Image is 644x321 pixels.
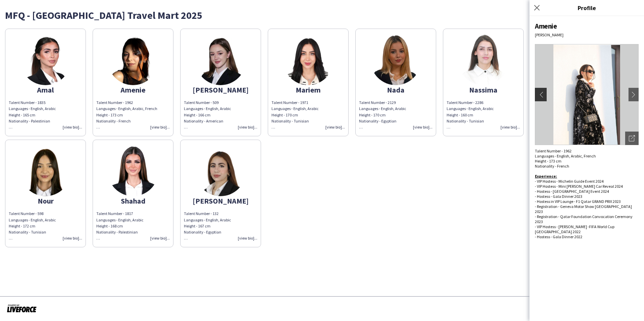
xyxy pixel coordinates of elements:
[359,100,406,130] span: Talent Number - 2129 Languages - English, Arabic Height - 170 cm Nationality - Egyptian
[535,158,561,164] span: Height - 173 cm
[535,184,639,189] div: - VIP Hostess - Mini [PERSON_NAME] Car Reveal 2024
[535,204,639,214] div: - Registration - Geneva Motor Show [GEOGRAPHIC_DATA] 2023
[96,211,133,216] span: Talent Number - 1817
[9,211,43,216] span: Talent Number - 598
[535,148,572,153] span: Talent Number - 1962
[535,32,639,37] div: [PERSON_NAME]
[108,146,158,196] img: thumb-22a80c24-cb5f-4040-b33a-0770626b616f.png
[108,35,158,85] img: thumb-4ca95fa5-4d3e-4c2c-b4ce-8e0bcb13b1c7.png
[96,217,170,236] div: Languages - English, Arabic
[535,22,639,31] div: Amenie
[283,35,333,85] img: thumb-4c95e7ae-0fdf-44ac-8d60-b62309d66edf.png
[447,100,494,130] span: Talent Number - 2286 Languages - English, Arabic Height - 160 cm Nationality - Tunisian
[184,100,231,130] span: Talent Number - 509 Languages - English, Arabic Height - 166 cm Nationality - American
[5,10,639,20] div: MFQ - [GEOGRAPHIC_DATA] Travel Mart 2025
[184,198,257,204] div: [PERSON_NAME]
[535,153,596,158] span: Languages - English, Arabic, French
[271,100,319,130] span: Talent Number - 1971 Languages - English, Arabic Height - 170 cm Nationality - Tunisian
[359,87,432,93] div: Nada
[535,199,639,204] div: - Hostess in VIP Lounge - F1 Qatar GRAND PRIX 2023
[96,223,170,235] div: Height - 168 cm Nationality - Palestinian
[7,304,37,313] img: Powered by Liveforce
[535,179,639,184] div: - VIP Hostess - Michelin Guide Event 2024
[9,217,82,242] div: Languages - English, Arabic
[535,189,639,194] div: - Hostess - [GEOGRAPHIC_DATA] Event 2024
[9,198,82,204] div: Nour
[96,198,170,204] div: Shahad
[184,87,257,93] div: [PERSON_NAME]
[535,214,639,224] div: - Registration - Qatar Foundation Convocation Ceremony 2023
[96,100,133,105] span: Talent Number - 1962
[535,164,569,169] span: Nationality - French
[9,87,82,93] div: Amal
[535,174,557,179] b: Experience:
[195,146,246,196] img: thumb-2e0034d6-7930-4ae6-860d-e19d2d874555.png
[96,87,170,93] div: Amenie
[184,211,231,241] span: Talent Number - 132 Languages - English, Arabic Height - 167 cm Nationality - Egyptian
[271,87,345,93] div: Mariem
[535,224,639,234] div: - VIP Hostess - [PERSON_NAME] -FIFA World Cup [GEOGRAPHIC_DATA] 2022
[458,35,509,85] img: thumb-7d03bddd-c3aa-4bde-8cdb-39b64b840995.png
[371,35,421,85] img: thumb-127a73c4-72f8-4817-ad31-6bea1b145d02.png
[96,118,131,123] span: Nationality - French
[447,87,520,93] div: Nassima
[9,100,45,105] span: Talent Number - 1835
[195,35,246,85] img: thumb-6635f156c0799.jpeg
[535,234,639,239] div: - Hostess - Gala Dinner 2022
[96,112,123,117] span: Height - 173 cm
[20,146,71,196] img: thumb-33402f92-3f0a-48ee-9b6d-2e0525ee7c28.png
[20,35,71,85] img: thumb-81ff8e59-e6e2-4059-b349-0c4ea833cf59.png
[535,194,639,199] div: - Hostess - Gala Dinner 2023
[9,223,82,242] div: Height - 172 cm Nationality - Tunisian
[96,106,157,111] span: Languages - English, Arabic, French
[535,44,639,145] img: Crew avatar or photo
[529,3,644,12] h3: Profile
[625,132,639,145] div: Open photos pop-in
[9,106,56,130] span: Languages - English, Arabic Height - 165 cm Nationality - Palestinian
